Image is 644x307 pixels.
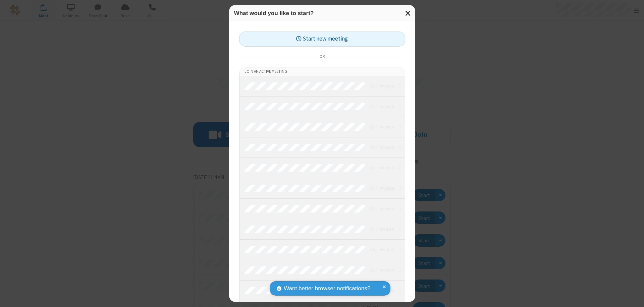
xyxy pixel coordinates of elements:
em: in progress [370,205,394,212]
em: in progress [370,103,394,110]
span: or [317,52,327,61]
em: in progress [370,124,394,130]
button: Close modal [401,5,415,21]
em: in progress [370,185,394,191]
em: in progress [370,83,394,89]
em: in progress [370,144,394,150]
em: in progress [370,165,394,171]
em: in progress [370,267,394,273]
button: Start new meeting [239,32,405,47]
h3: What would you like to start? [234,10,410,16]
em: in progress [370,246,394,253]
li: Join an active meeting [239,67,405,76]
em: in progress [370,226,394,232]
span: Want better browser notifications? [284,284,370,293]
